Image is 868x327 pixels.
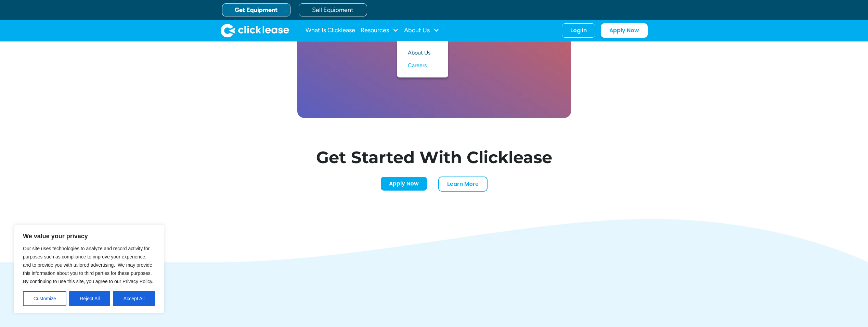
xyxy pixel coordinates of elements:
[221,24,289,37] img: Clicklease logo
[570,27,587,34] div: Log In
[14,225,164,313] div: We value your privacy
[601,23,648,38] a: Apply Now
[303,149,566,166] h1: Get Started With Clicklease
[23,246,153,284] span: Our site uses technologies to analyze and record activity for purposes such as compliance to impr...
[306,24,355,37] a: What Is Clicklease
[23,291,66,306] button: Customize
[299,3,367,16] a: Sell Equipment
[397,41,448,77] nav: About Us
[113,291,155,306] button: Accept All
[361,24,399,37] div: Resources
[408,47,437,59] a: About Us
[69,291,110,306] button: Reject All
[438,177,488,192] a: Learn More
[404,24,439,37] div: About Us
[221,24,289,37] a: home
[222,3,290,16] a: Get Equipment
[23,232,155,240] p: We value your privacy
[408,59,437,72] a: Careers
[380,177,427,191] a: Apply Now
